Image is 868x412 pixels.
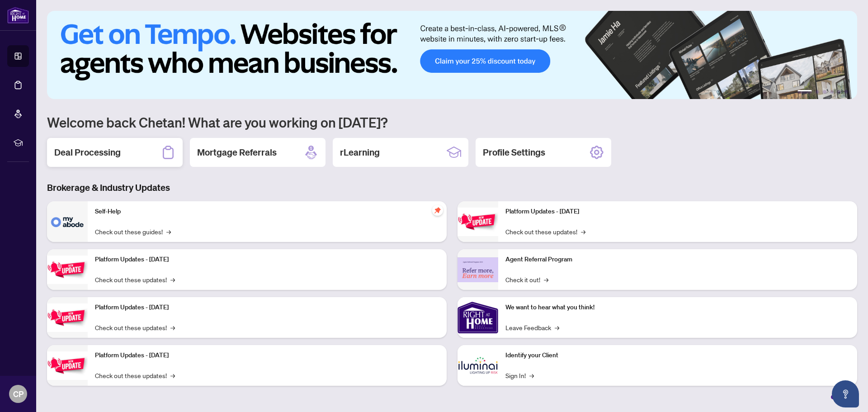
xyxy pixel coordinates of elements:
[95,207,439,217] p: Self-Help
[95,370,175,380] a: Check out these updates!→
[95,303,439,313] p: Platform Updates - [DATE]
[505,303,850,313] p: We want to hear what you think!
[47,351,88,380] img: Platform Updates - July 8, 2025
[505,370,534,380] a: Sign In!→
[555,322,559,332] span: →
[505,350,850,360] p: Identify your Client
[47,201,88,242] img: Self-Help
[7,7,29,24] img: logo
[47,11,857,99] img: Slide 0
[95,350,439,360] p: Platform Updates - [DATE]
[844,90,848,94] button: 6
[458,297,498,338] img: We want to hear what you think!
[505,227,585,237] a: Check out these updates!→
[505,275,548,284] a: Check it out!→
[483,146,545,159] h2: Profile Settings
[832,380,859,407] button: Open asap
[797,90,812,94] button: 1
[529,370,534,380] span: →
[95,322,175,332] a: Check out these updates!→
[166,227,171,237] span: →
[505,255,850,265] p: Agent Referral Program
[95,275,175,284] a: Check out these updates!→
[458,208,498,236] img: Platform Updates - June 23, 2025
[581,227,585,237] span: →
[505,207,850,217] p: Platform Updates - [DATE]
[47,181,857,194] h3: Brokerage & Industry Updates
[95,227,171,237] a: Check out these guides!→
[823,90,826,94] button: 3
[830,90,834,94] button: 4
[47,303,88,332] img: Platform Updates - July 21, 2025
[170,370,175,380] span: →
[54,146,121,159] h2: Deal Processing
[505,322,559,332] a: Leave Feedback→
[13,388,24,400] span: CP
[95,255,439,265] p: Platform Updates - [DATE]
[458,345,498,386] img: Identify your Client
[340,146,380,159] h2: rLearning
[170,322,175,332] span: →
[816,90,819,94] button: 2
[197,146,277,159] h2: Mortgage Referrals
[47,256,88,284] img: Platform Updates - September 16, 2025
[47,114,857,131] h1: Welcome back Chetan! What are you working on [DATE]?
[837,90,841,94] button: 5
[432,205,443,216] span: pushpin
[170,275,175,284] span: →
[544,275,548,284] span: →
[458,257,498,282] img: Agent Referral Program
